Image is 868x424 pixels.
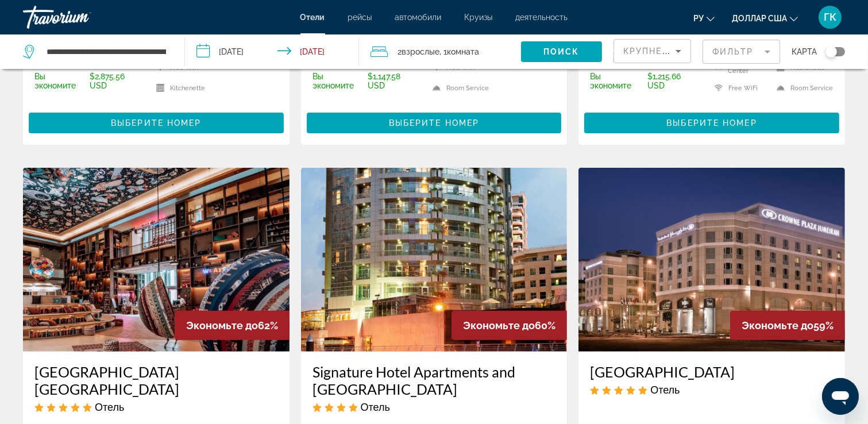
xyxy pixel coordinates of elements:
button: Travelers: 2 adults, 0 children [359,34,521,69]
span: Отель [95,400,124,413]
a: Круизы [465,13,493,22]
div: 62% [175,311,290,340]
a: рейсы [348,13,372,22]
span: Экономьте до [742,319,813,332]
span: Выберите номер [111,118,201,128]
iframe: Кнопка запуска окна обмена сообщениями [822,378,859,415]
a: [GEOGRAPHIC_DATA] [590,363,834,380]
span: 2 [398,44,440,60]
button: Изменить язык [693,10,715,26]
p: $1,147.58 USD [313,72,419,90]
button: Check-in date: Oct 26, 2025 Check-out date: Oct 30, 2025 [185,34,358,69]
a: Отели [300,13,325,22]
a: Signature Hotel Apartments and [GEOGRAPHIC_DATA] [313,363,556,398]
img: Hotel image [23,168,290,352]
font: ГК [824,11,836,23]
button: Выберите номер [29,113,284,133]
mat-select: Sort by [623,44,681,58]
span: Экономьте до [463,319,535,332]
button: Выберите номер [307,113,562,133]
span: Экономьте до [186,319,258,332]
button: Меню пользователя [815,5,845,29]
span: Комната [447,47,480,56]
a: деятельность [516,13,568,22]
div: 60% [452,311,567,340]
span: Крупнейшие сбережения [623,47,763,56]
span: Взрослые [402,47,440,56]
a: [GEOGRAPHIC_DATA] [GEOGRAPHIC_DATA] [34,363,278,398]
li: Room Service [771,80,834,95]
span: Выберите номер [389,118,479,128]
font: ру [693,14,704,23]
button: Выберите номер [584,113,839,133]
span: Вы экономите [313,72,365,90]
span: Поиск [543,47,580,56]
font: доллар США [732,14,787,23]
span: Отель [650,383,680,396]
div: 59% [730,311,845,340]
a: Выберите номер [584,115,839,128]
button: Filter [703,39,780,64]
li: Room Service [427,80,491,95]
div: 5 star Hotel [590,383,834,396]
button: Поиск [521,41,602,62]
li: Kitchenette [151,80,214,95]
span: , 1 [440,44,480,60]
span: карта [792,44,817,60]
a: Выберите номер [29,115,284,128]
li: Free WiFi [709,80,771,95]
img: Hotel image [301,168,568,352]
a: автомобили [395,13,442,22]
button: Изменить валюту [732,10,798,26]
p: $1,215.66 USD [590,72,700,90]
div: 4 star Hotel [313,400,556,413]
img: Hotel image [578,168,845,352]
span: Вы экономите [34,72,87,90]
button: Toggle map [817,47,845,57]
a: Выберите номер [307,115,562,128]
div: 5 star Hotel [34,400,278,413]
p: $2,875.56 USD [34,72,142,90]
span: Вы экономите [590,72,645,90]
a: Травориум [23,2,138,32]
span: Отель [361,400,390,413]
span: Выберите номер [666,118,757,128]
